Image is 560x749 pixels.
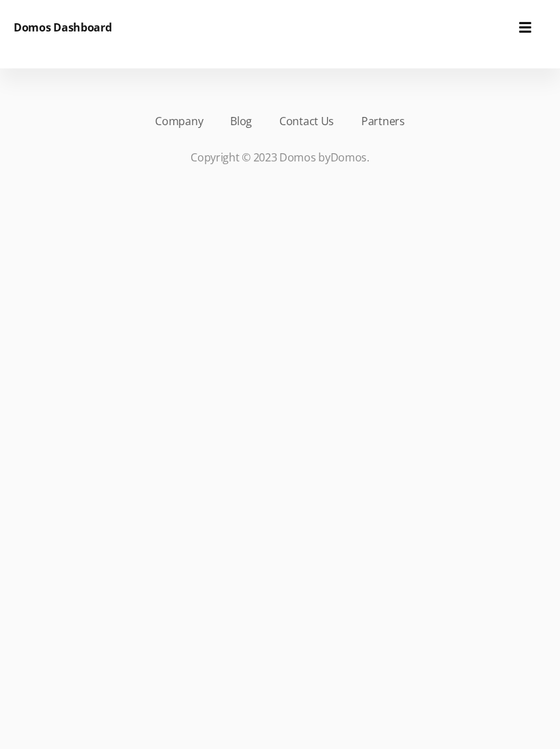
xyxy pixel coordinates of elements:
[14,19,112,36] h6: Domos Dashboard
[279,113,334,129] a: Contact Us
[155,113,203,129] a: Company
[361,113,405,129] a: Partners
[331,150,367,165] a: Domos
[230,113,252,129] a: Blog
[34,149,526,166] p: Copyright © 2023 Domos by .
